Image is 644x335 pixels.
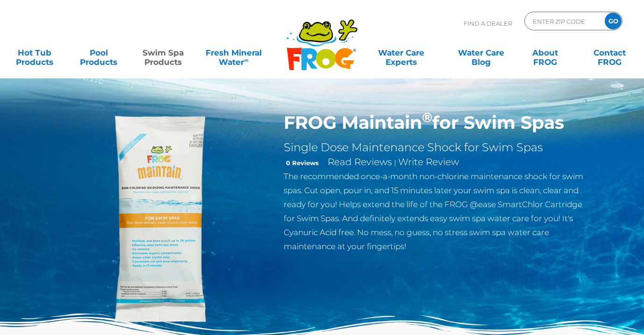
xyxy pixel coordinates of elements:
[244,56,248,63] sup: ∞
[284,169,589,253] p: The recommended once-a-month non-chlorine maintenance shock for swim spas. Cut open, pour in, and...
[394,158,396,167] span: |
[585,43,635,62] a: ContactFROG
[328,156,392,167] a: Read Reviews
[532,14,595,28] input: Zip Code Form
[360,43,442,62] a: Water CareExperts
[286,159,319,167] strong: 0 Reviews
[456,43,506,62] a: Water CareBlog
[398,156,459,167] a: Write Review
[202,43,265,62] a: Fresh MineralWater∞
[520,43,570,62] a: AboutFROG
[284,140,589,154] h2: Single Dose Maintenance Shock for Swim Spas
[464,12,512,35] p: Find A Dealer
[422,109,432,126] sup: ®
[74,43,124,62] a: PoolProducts
[284,112,589,133] h1: FROG Maintain for Swim Spas
[56,112,270,326] img: ss-maintain-hero.png
[138,43,188,62] a: Swim SpaProducts
[9,43,59,62] a: Hot TubProducts
[605,13,622,29] input: GO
